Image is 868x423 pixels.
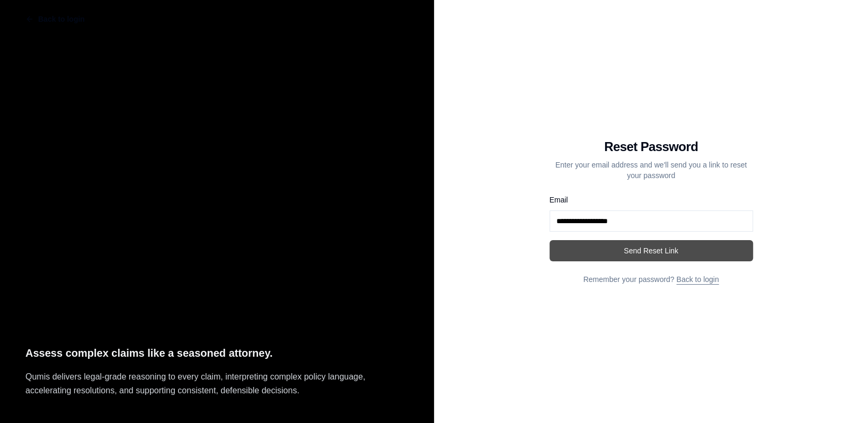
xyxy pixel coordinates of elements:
[550,196,568,204] label: Email
[25,345,409,362] p: Assess complex claims like a seasoned attorney.
[25,370,409,398] p: Qumis delivers legal-grade reasoning to every claim, interpreting complex policy language, accele...
[550,240,753,261] button: Send Reset Link
[17,8,93,30] button: Back to login
[550,160,753,181] p: Enter your email address and we'll send you a link to reset your password
[550,138,753,155] h1: Reset Password
[676,275,719,284] a: Back to login
[550,274,753,285] p: Remember your password?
